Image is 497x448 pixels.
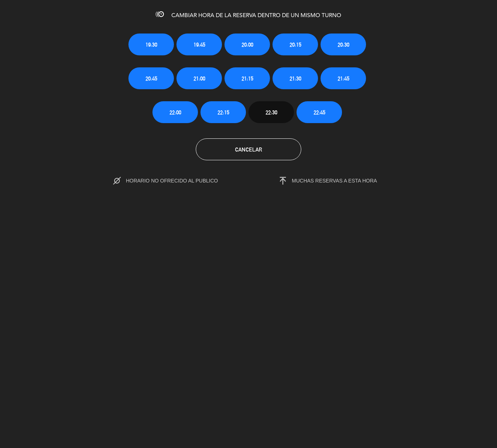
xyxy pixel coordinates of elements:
[266,108,277,117] span: 22:30
[128,34,174,55] button: 19:30
[152,101,198,123] button: 22:00
[194,40,205,49] span: 19:45
[338,74,349,83] span: 21:45
[290,40,301,49] span: 20:15
[273,67,318,89] button: 21:30
[290,74,301,83] span: 21:30
[126,178,233,184] span: HORARIO NO OFRECIDO AL PUBLICO
[242,40,253,49] span: 20:00
[297,101,342,123] button: 22:45
[235,146,262,153] span: Cancelar
[224,34,270,55] button: 20:00
[292,178,377,184] span: MUCHAS RESERVAS A ESTA HORA
[218,108,229,117] span: 22:15
[170,108,181,117] span: 22:00
[146,74,157,83] span: 20:45
[200,101,246,123] button: 22:15
[273,34,318,55] button: 20:15
[224,67,270,89] button: 21:15
[194,74,205,83] span: 21:00
[176,34,222,55] button: 19:45
[176,67,222,89] button: 21:00
[146,40,157,49] span: 19:30
[242,74,253,83] span: 21:15
[321,67,366,89] button: 21:45
[249,101,294,123] button: 22:30
[196,138,301,160] button: Cancelar
[338,40,349,49] span: 20:30
[321,34,366,55] button: 20:30
[314,108,325,117] span: 22:45
[128,67,174,89] button: 20:45
[171,13,341,19] span: CAMBIAR HORA DE LA RESERVA DENTRO DE UN MISMO TURNO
